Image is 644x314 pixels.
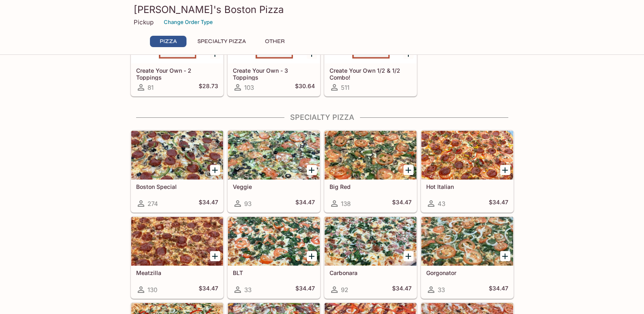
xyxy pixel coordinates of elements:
button: Pizza [150,36,186,47]
div: Boston Special [131,131,223,180]
h5: $34.47 [489,199,508,208]
h5: Create Your Own - 2 Toppings [136,67,218,80]
button: Add BLT [307,251,317,261]
div: Carbonara [325,217,416,266]
div: Veggie [228,131,320,180]
h5: BLT [233,269,315,276]
button: Add Meatzilla [210,251,220,261]
h5: $34.47 [295,285,315,295]
button: Other [257,36,293,47]
p: Pickup [134,18,154,26]
span: 93 [244,200,252,208]
h5: $34.47 [392,199,412,208]
h5: Big Red [330,183,412,190]
div: Hot Italian [421,131,513,180]
h5: $34.47 [199,285,218,295]
h5: $28.73 [199,82,218,92]
span: 33 [244,286,252,294]
div: Create Your Own - 2 Toppings [131,15,223,63]
button: Add Gorgonator [500,251,510,261]
h5: Gorgonator [426,269,508,276]
h5: Meatzilla [136,269,218,276]
h5: $34.47 [489,285,508,295]
div: Create Your Own 1/2 & 1/2 Combo! [325,15,416,63]
a: Big Red138$34.47 [324,130,417,212]
button: Add Hot Italian [500,165,510,175]
div: Gorgonator [421,217,513,266]
a: Create Your Own - 3 Toppings103$30.64 [228,14,320,96]
a: Hot Italian43$34.47 [421,130,514,212]
button: Change Order Type [160,16,217,28]
a: Boston Special274$34.47 [131,130,223,212]
span: 33 [438,286,445,294]
div: BLT [228,217,320,266]
span: 43 [438,200,445,208]
a: Create Your Own 1/2 & 1/2 Combo!511 [324,14,417,96]
h5: $34.47 [295,199,315,208]
div: Create Your Own - 3 Toppings [228,15,320,63]
button: Add Veggie [307,165,317,175]
span: 274 [147,200,158,208]
span: 81 [147,84,154,91]
h5: Create Your Own - 3 Toppings [233,67,315,80]
a: Veggie93$34.47 [228,130,320,212]
div: Meatzilla [131,217,223,266]
h4: Specialty Pizza [130,113,514,122]
a: BLT33$34.47 [228,217,320,299]
h5: $30.64 [295,82,315,92]
button: Add Big Red [403,165,414,175]
h5: Create Your Own 1/2 & 1/2 Combo! [330,67,412,80]
a: Gorgonator33$34.47 [421,217,514,299]
button: Add Boston Special [210,165,220,175]
button: Add Carbonara [403,251,414,261]
span: 511 [341,84,349,91]
a: Carbonara92$34.47 [324,217,417,299]
button: Specialty Pizza [193,36,250,47]
span: 138 [341,200,351,208]
div: Big Red [325,131,416,180]
span: 103 [244,84,254,91]
h5: Hot Italian [426,183,508,190]
h3: [PERSON_NAME]'s Boston Pizza [134,3,511,16]
h5: $34.47 [199,199,218,208]
span: 92 [341,286,348,294]
h5: $34.47 [392,285,412,295]
h5: Boston Special [136,183,218,190]
h5: Veggie [233,183,315,190]
span: 130 [147,286,157,294]
a: Meatzilla130$34.47 [131,217,223,299]
a: Create Your Own - 2 Toppings81$28.73 [131,14,223,96]
h5: Carbonara [330,269,412,276]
